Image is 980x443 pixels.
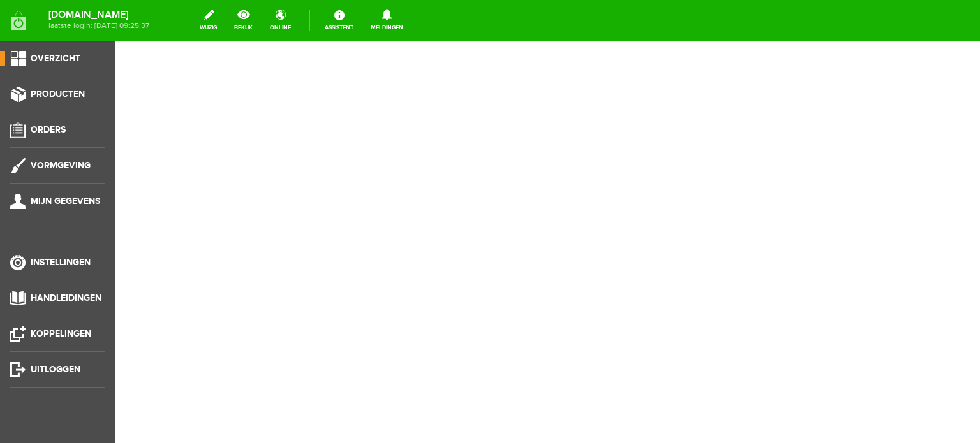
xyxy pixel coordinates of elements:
a: Assistent [317,6,361,34]
a: online [262,6,299,34]
span: Producten [31,89,85,99]
strong: [DOMAIN_NAME] [48,11,149,18]
a: Meldingen [363,6,411,34]
span: Overzicht [31,53,80,64]
a: bekijk [226,6,260,34]
span: Vormgeving [31,160,91,171]
span: Instellingen [31,257,91,268]
a: wijzig [192,6,225,34]
span: Handleidingen [31,293,101,303]
span: Mijn gegevens [31,196,100,207]
span: Orders [31,124,66,135]
span: Koppelingen [31,328,91,339]
span: Uitloggen [31,364,80,375]
span: laatste login: [DATE] 09:25:37 [48,22,149,29]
